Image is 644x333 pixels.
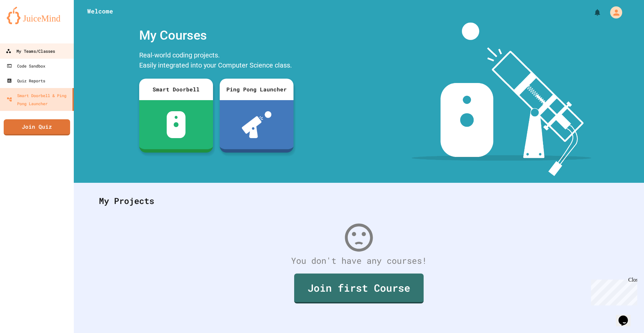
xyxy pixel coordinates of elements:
[7,91,70,108] div: Smart Doorbell & Ping Pong Launcher
[136,23,297,48] div: My Courses
[7,62,45,70] div: Code Sandbox
[167,111,186,138] img: sdb-white.svg
[581,7,603,18] div: My Notifications
[7,7,67,24] img: logo-orange.svg
[6,47,55,55] div: My Teams/Classes
[294,274,424,303] a: Join first Course
[242,111,272,138] img: ppl-with-ball.png
[136,48,297,74] div: Real-world coding projects. Easily integrated into your Computer Science class.
[603,5,624,20] div: My Account
[7,77,45,85] div: Quiz Reports
[220,79,293,100] div: Ping Pong Launcher
[588,277,637,305] iframe: chat widget
[616,306,637,326] iframe: chat widget
[92,254,626,267] div: You don't have any courses!
[412,23,591,176] img: banner-image-my-projects.png
[92,188,626,214] div: My Projects
[4,119,70,135] a: Join Quiz
[3,3,46,43] div: Chat with us now!Close
[139,79,213,100] div: Smart Doorbell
